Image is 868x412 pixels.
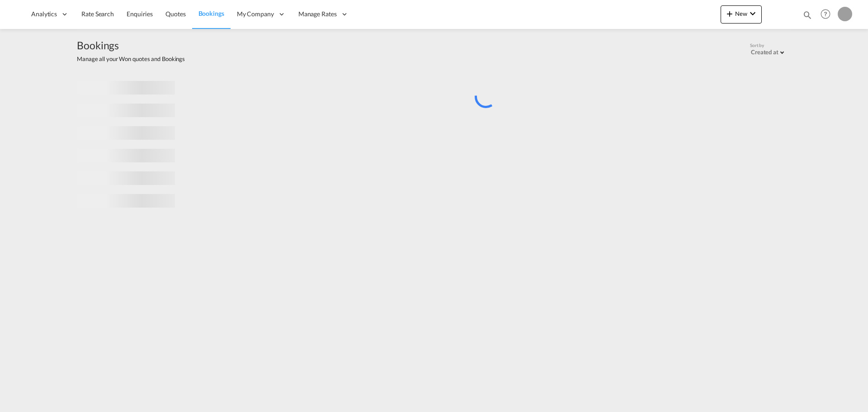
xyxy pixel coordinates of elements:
[724,8,735,19] md-icon: icon-plus 400-fg
[165,10,185,18] span: Quotes
[802,10,812,24] div: icon-magnify
[237,9,274,19] span: My Company
[31,9,57,19] span: Analytics
[802,10,812,20] md-icon: icon-magnify
[724,10,758,17] span: New
[77,55,185,63] span: Manage all your Won quotes and Bookings
[127,10,153,18] span: Enquiries
[721,5,762,24] button: icon-plus 400-fgNewicon-chevron-down
[751,48,778,56] div: Created at
[198,9,224,17] span: Bookings
[298,9,337,19] span: Manage Rates
[81,10,114,18] span: Rate Search
[77,38,185,52] span: Bookings
[750,42,764,48] span: Sort by
[818,6,838,23] div: Help
[747,8,758,19] md-icon: icon-chevron-down
[818,6,833,22] span: Help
